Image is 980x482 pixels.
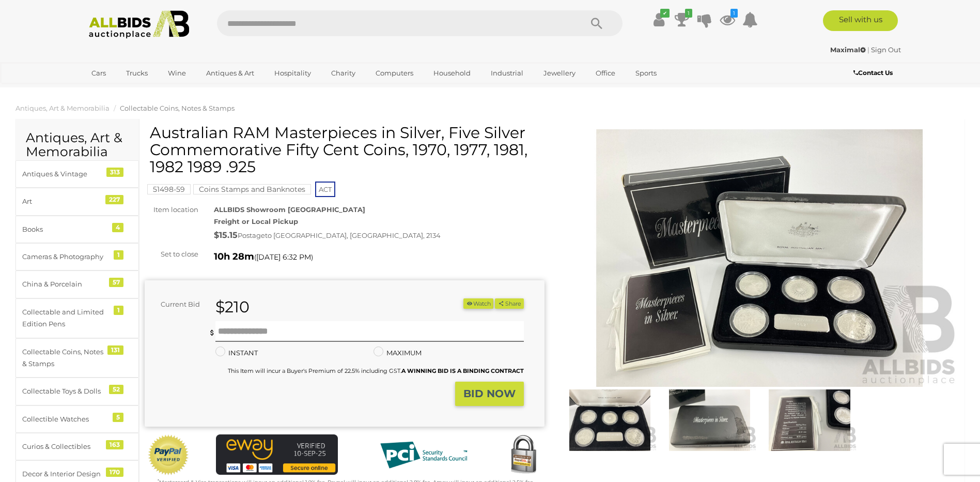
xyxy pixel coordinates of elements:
[853,67,895,79] a: Contact Us
[215,297,250,317] strong: $210
[15,378,139,405] a: Collectable Toys & Dolls 52
[109,278,123,287] div: 57
[571,10,623,36] button: Search
[315,182,335,197] span: ACT
[265,231,441,239] span: to [GEOGRAPHIC_DATA], [GEOGRAPHIC_DATA], 2134
[106,468,123,477] div: 170
[105,195,123,204] div: 227
[427,65,477,82] a: Household
[114,250,123,260] div: 1
[15,188,139,215] a: Art 227
[463,298,493,309] li: Watch this item
[214,228,545,243] div: Postage
[15,433,139,460] a: Curios & Collectibles 163
[214,205,365,214] strong: ALLBIDS Showroom [GEOGRAPHIC_DATA]
[199,65,261,82] a: Antiques & Art
[15,338,139,378] a: Collectable Coins, Notes & Stamps 131
[22,223,107,235] div: Books
[106,168,123,177] div: 313
[83,10,195,39] img: Allbids.com.au
[15,298,139,338] a: Collectable and Limited Edition Pens 1
[15,216,139,243] a: Books 4
[150,124,542,175] h1: Australian RAM Masterpieces in Silver, Five Silver Commemorative Fifty Cent Coins, 1970, 1977, 19...
[537,65,582,82] a: Jewellery
[830,46,867,54] a: Maximal
[214,230,238,240] strong: $15.15
[853,69,893,77] b: Contact Us
[161,65,193,82] a: Wine
[114,306,123,315] div: 1
[22,278,107,290] div: China & Porcelain
[563,389,657,450] img: Australian RAM Masterpieces in Silver, Five Silver Commemorative Fifty Cent Coins, 1970, 1977, 19...
[830,46,866,54] strong: Maximal
[867,46,869,54] span: |
[119,65,154,82] a: Trucks
[560,129,960,387] img: Australian RAM Masterpieces in Silver, Five Silver Commemorative Fifty Cent Coins, 1970, 1977, 19...
[15,104,110,112] a: Antiques, Art & Memorabilia
[629,65,663,82] a: Sports
[137,248,206,260] div: Set to close
[463,298,493,309] button: Watch
[112,223,123,232] div: 4
[22,251,107,263] div: Cameras & Photography
[120,104,235,112] a: Collectable Coins, Notes & Stamps
[109,385,123,394] div: 52
[214,217,298,225] strong: Freight or Local Pickup
[22,441,107,453] div: Curios & Collectibles
[107,345,123,355] div: 131
[193,184,311,194] mark: Coins Stamps and Banknotes
[216,434,338,475] img: eWAY Payment Gateway
[193,185,311,193] a: Coins Stamps and Banknotes
[651,10,667,29] a: ✔
[762,389,857,450] img: Australian RAM Masterpieces in Silver, Five Silver Commemorative Fifty Cent Coins, 1970, 1977, 19...
[113,413,123,422] div: 5
[147,434,190,476] img: Official PayPal Seal
[674,10,690,29] a: 1
[401,367,524,374] b: A WINNING BID IS A BINDING CONTRACT
[85,82,172,99] a: [GEOGRAPHIC_DATA]
[589,65,622,82] a: Office
[495,298,523,309] button: Share
[871,46,901,54] a: Sign Out
[503,434,544,476] img: Secured by Rapid SSL
[660,9,670,18] i: ✔
[26,131,129,159] h2: Antiques, Art & Memorabilia
[15,405,139,433] a: Collectible Watches 5
[256,252,311,262] span: [DATE] 6:32 PM
[147,184,191,194] mark: 51498-59
[268,65,318,82] a: Hospitality
[324,65,362,82] a: Charity
[730,9,738,18] i: 1
[720,10,735,29] a: 1
[15,270,139,298] a: China & Porcelain 57
[215,347,258,359] label: INSTANT
[137,204,206,216] div: Item location
[22,413,107,425] div: Collectible Watches
[145,298,208,310] div: Current Bid
[463,387,516,400] strong: BID NOW
[823,10,898,31] a: Sell with us
[85,65,113,82] a: Cars
[662,389,757,450] img: Australian RAM Masterpieces in Silver, Five Silver Commemorative Fifty Cent Coins, 1970, 1977, 19...
[455,382,524,406] button: BID NOW
[22,346,107,370] div: Collectable Coins, Notes & Stamps
[15,160,139,188] a: Antiques & Vintage 313
[228,367,524,374] small: This Item will incur a Buyer's Premium of 22.5% including GST.
[484,65,530,82] a: Industrial
[147,185,191,193] a: 51498-59
[22,468,107,480] div: Decor & Interior Design
[22,195,107,207] div: Art
[685,9,692,18] i: 1
[22,306,107,330] div: Collectable and Limited Edition Pens
[22,385,107,397] div: Collectable Toys & Dolls
[15,243,139,270] a: Cameras & Photography 1
[369,65,420,82] a: Computers
[22,168,107,180] div: Antiques & Vintage
[106,440,123,449] div: 163
[214,251,254,262] strong: 10h 28m
[374,347,422,359] label: MAXIMUM
[254,253,313,261] span: ( )
[372,434,475,476] img: PCI DSS compliant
